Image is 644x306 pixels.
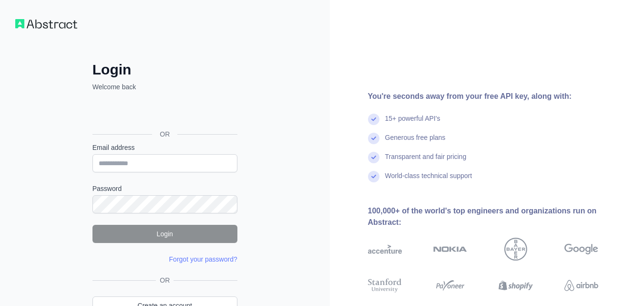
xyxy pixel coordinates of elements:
[564,277,598,294] img: airbnb
[169,255,237,263] a: Forgot your password?
[564,238,598,261] img: google
[368,171,379,182] img: check mark
[433,238,467,261] img: nokia
[385,114,440,133] div: 15+ powerful API's
[92,143,237,152] label: Email address
[92,225,237,243] button: Login
[368,277,402,294] img: stanford university
[15,19,77,29] img: Workflow
[499,277,532,294] img: shopify
[504,238,527,261] img: bayer
[156,275,174,285] span: OR
[92,184,237,193] label: Password
[433,277,467,294] img: payoneer
[92,61,237,78] h2: Login
[368,152,379,163] img: check mark
[92,82,237,92] p: Welcome back
[368,91,629,102] div: You're seconds away from your free API key, along with:
[368,114,379,125] img: check mark
[368,205,629,228] div: 100,000+ of the world's top engineers and organizations run on Abstract:
[385,171,472,190] div: World-class technical support
[152,129,177,139] span: OR
[385,152,467,171] div: Transparent and fair pricing
[368,238,402,261] img: accenture
[88,102,240,123] iframe: Sign in with Google Button
[385,133,446,152] div: Generous free plans
[368,133,379,144] img: check mark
